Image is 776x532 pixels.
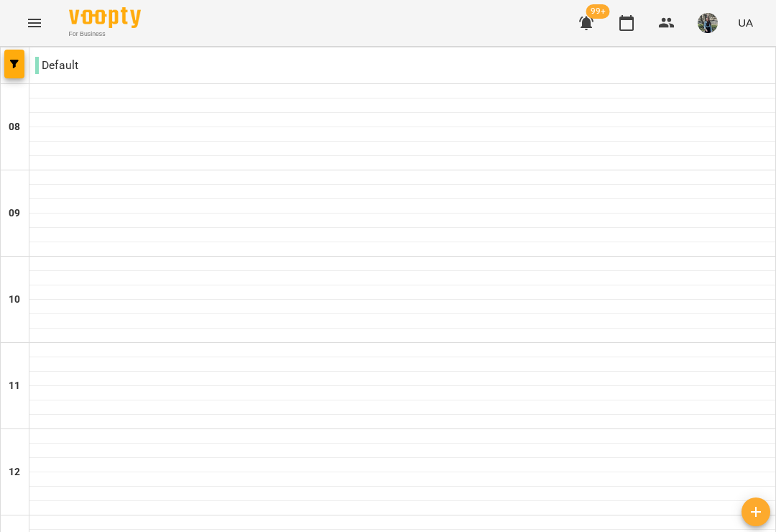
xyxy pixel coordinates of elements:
[586,4,610,19] span: 99+
[9,378,20,394] h6: 11
[9,206,20,221] h6: 09
[69,7,141,28] img: Voopty Logo
[742,497,770,526] button: Створити урок
[35,57,78,74] p: Default
[9,464,20,480] h6: 12
[732,9,759,36] button: UA
[738,15,753,30] span: UA
[69,29,141,39] span: For Business
[9,119,20,135] h6: 08
[17,6,52,40] button: Menu
[698,13,718,33] img: 687e087a4b7eed307398ca5d50df99a6.jpeg
[9,292,20,308] h6: 10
